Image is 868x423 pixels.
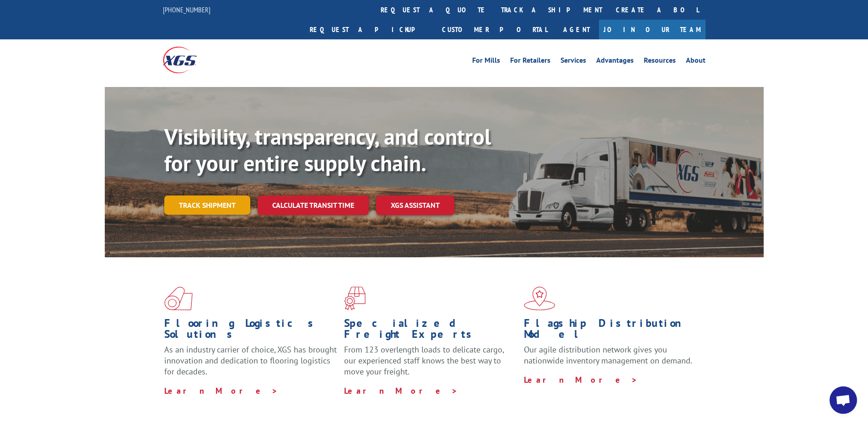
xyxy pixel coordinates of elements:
a: About [686,57,706,67]
b: Visibility, transparency, and control for your entire supply chain. [164,122,491,177]
a: Customer Portal [435,20,554,39]
a: Request a pickup [303,20,435,39]
p: From 123 overlength loads to delicate cargo, our experienced staff knows the best way to move you... [344,344,517,385]
img: xgs-icon-focused-on-flooring-red [344,287,366,310]
a: Learn More > [164,385,278,396]
a: Advantages [596,57,634,67]
div: Open chat [830,386,857,414]
a: Resources [644,57,676,67]
h1: Flooring Logistics Solutions [164,318,337,344]
a: Agent [554,20,599,39]
a: Learn More > [344,385,458,396]
a: For Mills [472,57,500,67]
span: Our agile distribution network gives you nationwide inventory management on demand. [524,344,692,366]
h1: Flagship Distribution Model [524,318,697,344]
a: Services [561,57,586,67]
img: xgs-icon-total-supply-chain-intelligence-red [164,287,193,310]
a: Learn More > [524,374,638,385]
h1: Specialized Freight Experts [344,318,517,344]
a: Calculate transit time [258,195,369,215]
a: [PHONE_NUMBER] [163,5,210,14]
a: Join Our Team [599,20,706,39]
a: Track shipment [164,195,250,215]
a: XGS ASSISTANT [376,195,454,215]
a: For Retailers [510,57,550,67]
span: As an industry carrier of choice, XGS has brought innovation and dedication to flooring logistics... [164,344,337,377]
img: xgs-icon-flagship-distribution-model-red [524,287,555,310]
